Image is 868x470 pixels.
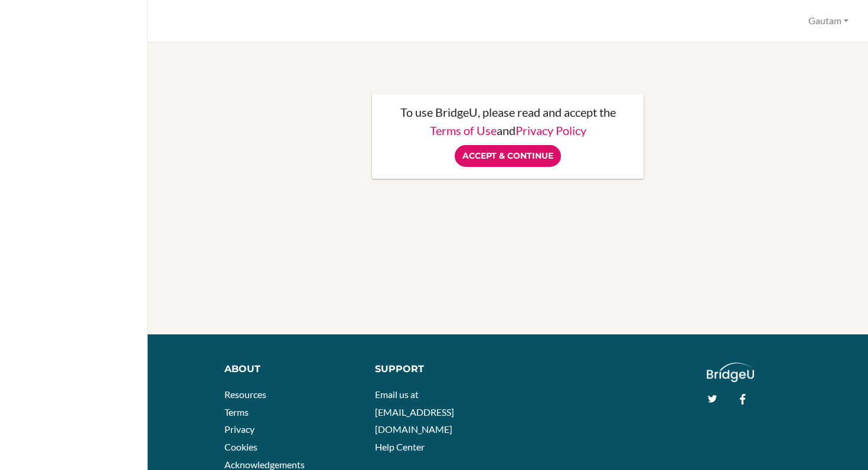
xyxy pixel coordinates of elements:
a: Email us at [EMAIL_ADDRESS][DOMAIN_NAME] [375,389,454,435]
a: Help Center [375,441,425,452]
div: About [224,363,357,376]
a: Resources [224,389,266,400]
a: Terms [224,406,249,418]
a: Privacy [224,423,254,435]
img: logo_white@2x-f4f0deed5e89b7ecb1c2cc34c3e3d731f90f0f143d5ea2071677605dd97b5244.png [707,363,755,382]
a: Acknowledgements [224,459,305,470]
button: Gautam [803,10,854,32]
div: Support [375,363,499,376]
p: To use BridgeU, please read and accept the [384,106,632,118]
a: Terms of Use [430,123,497,137]
input: Accept & Continue [455,145,561,167]
a: Privacy Policy [515,123,586,137]
a: Cookies [224,441,257,452]
p: and [384,124,632,136]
